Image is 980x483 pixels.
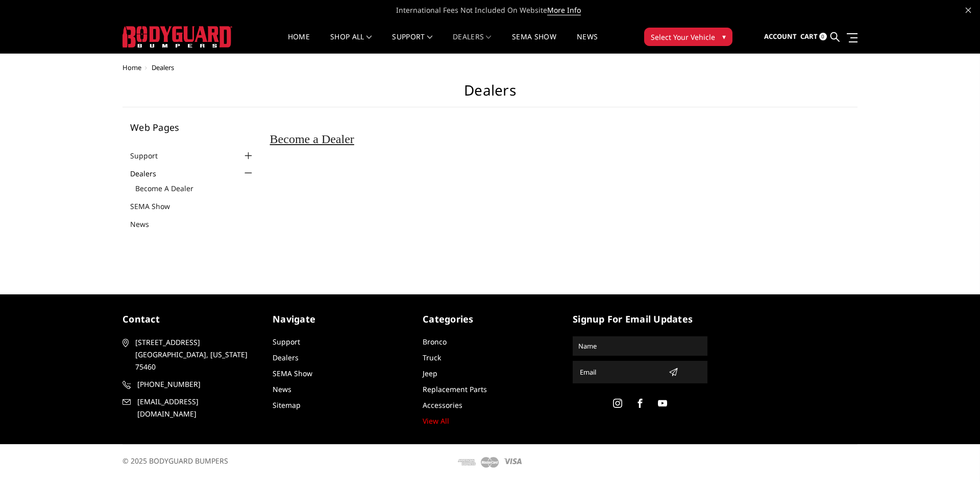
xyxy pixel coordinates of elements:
[137,396,256,420] span: [EMAIL_ADDRESS][DOMAIN_NAME]
[135,183,255,194] a: Become a Dealer
[288,33,310,53] a: Home
[122,456,228,466] span: © 2025 BODYGUARD BUMPERS
[122,82,857,107] h1: Dealers
[273,400,301,410] a: Sitemap
[130,150,170,161] a: Support
[423,400,462,410] a: Accessories
[423,369,437,378] a: Jeep
[576,364,665,380] input: Email
[122,312,257,326] h5: contact
[330,33,372,53] a: shop all
[574,338,706,354] input: Name
[122,378,257,390] a: [PHONE_NUMBER]
[453,33,492,53] a: Dealers
[577,33,598,53] a: News
[764,32,797,41] span: Account
[651,32,715,42] span: Select Your Vehicle
[573,312,707,326] h5: signup for email updates
[273,353,299,362] a: Dealers
[130,123,255,132] h5: Web Pages
[122,63,141,72] a: Home
[800,23,827,51] a: Cart 0
[122,396,257,420] a: [EMAIL_ADDRESS][DOMAIN_NAME]
[547,5,581,15] a: More Info
[273,369,312,378] a: SEMA Show
[392,33,432,53] a: Support
[423,337,447,347] a: Bronco
[423,416,449,426] a: View All
[273,384,291,394] a: News
[819,33,827,40] span: 0
[764,23,797,51] a: Account
[130,168,169,179] a: Dealers
[270,132,354,146] span: Become a Dealer
[130,201,183,212] a: SEMA Show
[423,312,557,326] h5: Categories
[137,378,256,390] span: [PHONE_NUMBER]
[152,63,174,72] span: Dealers
[929,434,980,483] iframe: Chat Widget
[722,31,726,42] span: ▾
[273,312,407,326] h5: Navigate
[644,28,732,46] button: Select Your Vehicle
[135,336,254,373] span: [STREET_ADDRESS] [GEOGRAPHIC_DATA], [US_STATE] 75460
[800,32,818,41] span: Cart
[423,384,487,394] a: Replacement Parts
[512,33,556,53] a: SEMA Show
[423,353,441,362] a: Truck
[270,135,354,145] a: Become a Dealer
[130,219,162,229] a: News
[273,337,300,347] a: Support
[122,26,232,48] img: BODYGUARD BUMPERS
